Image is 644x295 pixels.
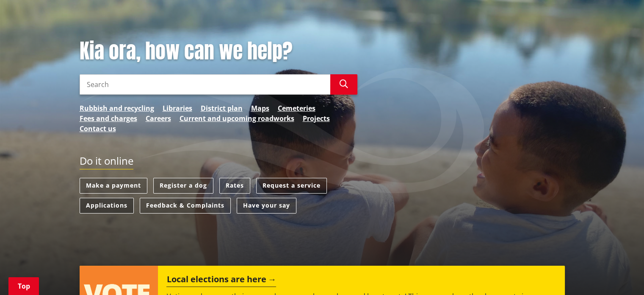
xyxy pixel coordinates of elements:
[166,274,276,287] h2: Local elections are here
[256,178,327,194] a: Request a service
[80,103,154,113] a: Rubbish and recycling
[80,178,147,194] a: Make a payment
[153,178,213,194] a: Register a dog
[219,178,250,194] a: Rates
[140,198,231,214] a: Feedback & Complaints
[80,113,137,124] a: Fees and charges
[180,113,294,124] a: Current and upcoming roadworks
[237,198,296,214] a: Have your say
[80,155,133,170] h2: Do it online
[251,103,269,113] a: Maps
[278,103,315,113] a: Cemeteries
[80,124,116,134] a: Contact us
[8,277,39,295] a: Top
[605,259,636,290] iframe: Messenger Launcher
[80,198,134,214] a: Applications
[201,103,243,113] a: District plan
[163,103,192,113] a: Libraries
[80,74,330,95] input: Search input
[80,39,357,64] h1: Kia ora, how can we help?
[303,113,330,124] a: Projects
[146,113,171,124] a: Careers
